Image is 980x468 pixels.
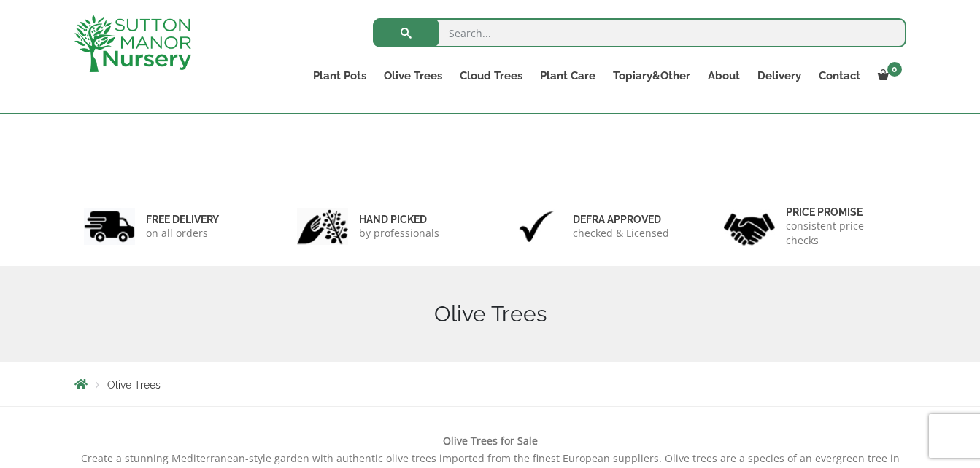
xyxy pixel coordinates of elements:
[531,66,604,86] a: Plant Care
[451,66,531,86] a: Cloud Trees
[511,208,562,245] img: 3.jpg
[359,226,439,241] p: by professionals
[107,379,161,391] span: Olive Trees
[604,66,699,86] a: Topiary&Other
[810,66,869,86] a: Contact
[786,206,897,219] h6: Price promise
[304,66,375,86] a: Plant Pots
[786,219,897,248] p: consistent price checks
[74,378,906,390] nav: Breadcrumbs
[297,208,348,245] img: 2.jpg
[443,434,538,448] b: Olive Trees for Sale
[74,301,906,327] h1: Olive Trees
[373,18,906,47] input: Search...
[359,213,439,226] h6: hand picked
[869,66,906,86] a: 0
[887,62,902,77] span: 0
[84,208,135,245] img: 1.jpg
[375,66,451,86] a: Olive Trees
[724,204,775,249] img: 4.jpg
[146,213,219,226] h6: FREE DELIVERY
[573,226,669,241] p: checked & Licensed
[74,15,191,72] img: logo
[573,213,669,226] h6: Defra approved
[699,66,749,86] a: About
[749,66,810,86] a: Delivery
[146,226,219,241] p: on all orders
